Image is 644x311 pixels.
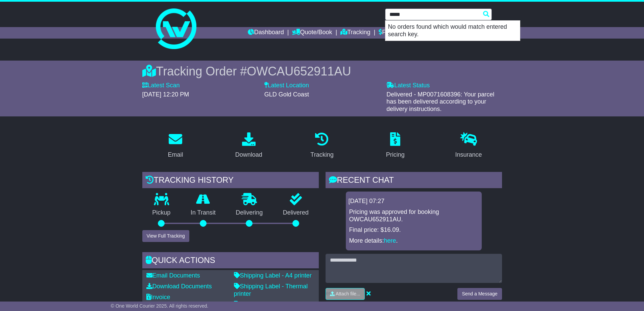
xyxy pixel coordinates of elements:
label: Latest Scan [142,82,180,89]
div: Insurance [455,150,482,159]
a: Dashboard [248,27,284,39]
button: Send a Message [457,288,502,300]
a: Tracking [306,130,338,162]
span: Delivered - MP0071608396: Your parcel has been delivered according to your delivery instructions. [386,91,494,112]
span: © One World Courier 2025. All rights reserved. [111,303,209,309]
div: Tracking Order # [142,64,502,79]
div: [DATE] 07:27 [349,198,479,205]
a: Shipping Label - Thermal printer [234,283,308,297]
div: Tracking history [142,172,319,190]
a: Original Address Label [234,301,300,308]
a: here [384,237,396,244]
p: Final price: $16.09. [349,226,478,234]
p: In Transit [181,209,226,217]
div: Download [235,150,262,159]
span: OWCAU652911AU [247,64,351,78]
label: Latest Status [386,82,430,89]
div: Pricing [386,150,405,159]
span: GLD Gold Coast [264,91,309,98]
a: Insurance [451,130,486,162]
a: Tracking [340,27,370,39]
a: Invoice [146,294,170,301]
a: Email [163,130,187,162]
div: Quick Actions [142,252,319,270]
a: Shipping Label - A4 printer [234,272,312,279]
p: Pickup [142,209,181,217]
p: No orders found which would match entered search key. [385,21,520,41]
p: Delivering [226,209,273,217]
a: Download [231,130,267,162]
a: Quote/Book [292,27,332,39]
a: Financials [379,27,409,39]
a: Email Documents [146,272,200,279]
label: Latest Location [264,82,309,89]
p: Pricing was approved for booking OWCAU652911AU. [349,208,478,223]
button: View Full Tracking [142,230,189,242]
p: More details: . [349,237,478,245]
p: Delivered [273,209,319,217]
span: [DATE] 12:20 PM [142,91,189,98]
div: Tracking [310,150,333,159]
a: Download Documents [146,283,212,290]
div: RECENT CHAT [326,172,502,190]
a: Pricing [382,130,409,162]
div: Email [168,150,183,159]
